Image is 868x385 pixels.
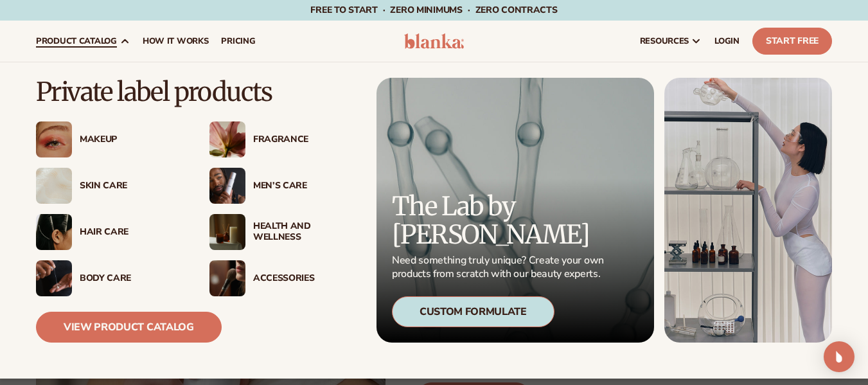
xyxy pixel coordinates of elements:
a: Female with makeup brush. Accessories [209,260,357,296]
div: Makeup [80,134,184,145]
img: Male hand applying moisturizer. [36,260,72,296]
img: Female hair pulled back with clips. [36,214,72,250]
a: How It Works [136,21,215,62]
a: Microscopic product formula. The Lab by [PERSON_NAME] Need something truly unique? Create your ow... [376,78,654,343]
a: Female with glitter eye makeup. Makeup [36,121,184,157]
a: Start Free [752,28,832,55]
p: The Lab by [PERSON_NAME] [392,192,608,249]
a: LOGIN [708,21,746,62]
a: Male hand applying moisturizer. Body Care [36,260,184,296]
span: Free to start · ZERO minimums · ZERO contracts [310,4,557,16]
span: LOGIN [714,36,740,46]
img: logo [404,33,465,49]
img: Male holding moisturizer bottle. [209,168,245,204]
a: product catalog [30,21,136,62]
div: Health And Wellness [253,221,357,243]
img: Candles and incense on table. [209,214,245,250]
a: Male holding moisturizer bottle. Men’s Care [209,168,357,204]
a: Cream moisturizer swatch. Skin Care [36,168,184,204]
p: Private label products [36,78,357,106]
a: resources [633,21,708,62]
span: product catalog [36,36,117,46]
img: Female with glitter eye makeup. [36,121,72,157]
img: Pink blooming flower. [209,121,245,157]
span: resources [640,36,689,46]
img: Female in lab with equipment. [664,78,832,343]
div: Body Care [80,273,184,284]
span: pricing [221,36,255,46]
div: Hair Care [80,227,184,238]
a: View Product Catalog [36,312,222,343]
span: How It Works [143,36,209,46]
a: Candles and incense on table. Health And Wellness [209,214,357,250]
a: Pink blooming flower. Fragrance [209,121,357,157]
p: Need something truly unique? Create your own products from scratch with our beauty experts. [392,254,608,281]
img: Female with makeup brush. [209,260,245,296]
a: Female hair pulled back with clips. Hair Care [36,214,184,250]
div: Accessories [253,273,357,284]
div: Open Intercom Messenger [824,341,855,372]
img: Cream moisturizer swatch. [36,168,72,204]
div: Men’s Care [253,181,357,192]
div: Fragrance [253,134,357,145]
div: Custom Formulate [392,296,554,327]
a: pricing [215,21,261,62]
div: Skin Care [80,181,184,192]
